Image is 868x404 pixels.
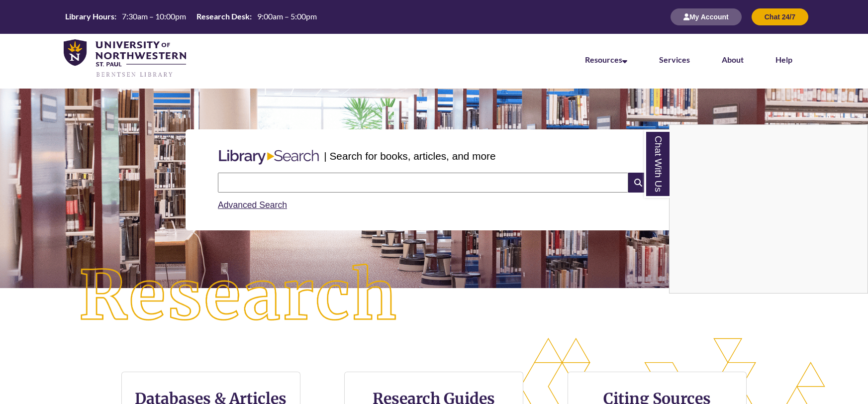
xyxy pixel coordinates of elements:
iframe: Chat Widget [670,125,868,293]
a: Chat With Us [644,130,670,198]
a: Services [659,55,690,64]
a: Resources [585,55,627,64]
img: UNWSP Library Logo [64,39,186,78]
a: About [722,55,744,64]
a: Help [775,55,792,64]
div: Chat With Us [669,124,868,294]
